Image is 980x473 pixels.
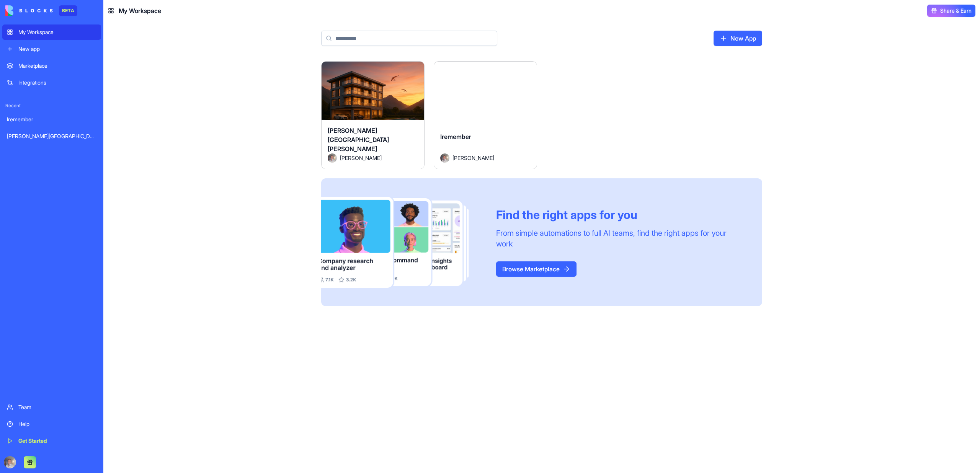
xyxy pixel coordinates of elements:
[714,31,762,46] a: New App
[5,5,77,16] a: BETA
[18,403,96,411] div: Team
[7,116,96,123] div: Iremember
[2,400,101,415] a: Team
[321,197,484,288] img: Frame_181_egmpey.png
[18,45,96,53] div: New app
[5,5,53,16] img: logo
[940,7,972,15] span: Share & Earn
[18,28,96,36] div: My Workspace
[496,208,744,222] div: Find the right apps for you
[496,261,577,277] a: Browse Marketplace
[18,79,96,86] div: Integrations
[328,153,337,163] img: Avatar
[7,132,96,140] div: [PERSON_NAME][GEOGRAPHIC_DATA][PERSON_NAME]
[2,24,101,40] a: My Workspace
[440,133,471,140] span: Iremember
[59,5,77,16] div: BETA
[440,153,449,163] img: Avatar
[2,433,101,449] a: Get Started
[2,58,101,73] a: Marketplace
[340,154,382,162] span: [PERSON_NAME]
[2,112,101,127] a: Iremember
[452,154,494,162] span: [PERSON_NAME]
[4,456,16,468] img: ACg8ocIoKTluYVx1WVSvMTc6vEhh8zlEulljtIG1Q6EjfdS3E24EJStT=s96-c
[2,41,101,57] a: New app
[18,62,96,70] div: Marketplace
[2,75,101,90] a: Integrations
[496,228,744,249] div: From simple automations to full AI teams, find the right apps for your work
[2,416,101,432] a: Help
[328,127,389,153] span: [PERSON_NAME][GEOGRAPHIC_DATA][PERSON_NAME]
[18,437,96,445] div: Get Started
[2,129,101,144] a: [PERSON_NAME][GEOGRAPHIC_DATA][PERSON_NAME]
[434,61,537,169] a: IrememberAvatar[PERSON_NAME]
[321,61,425,169] a: [PERSON_NAME][GEOGRAPHIC_DATA][PERSON_NAME]Avatar[PERSON_NAME]
[927,5,975,17] button: Share & Earn
[18,420,96,428] div: Help
[119,6,161,15] span: My Workspace
[2,103,101,109] span: Recent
